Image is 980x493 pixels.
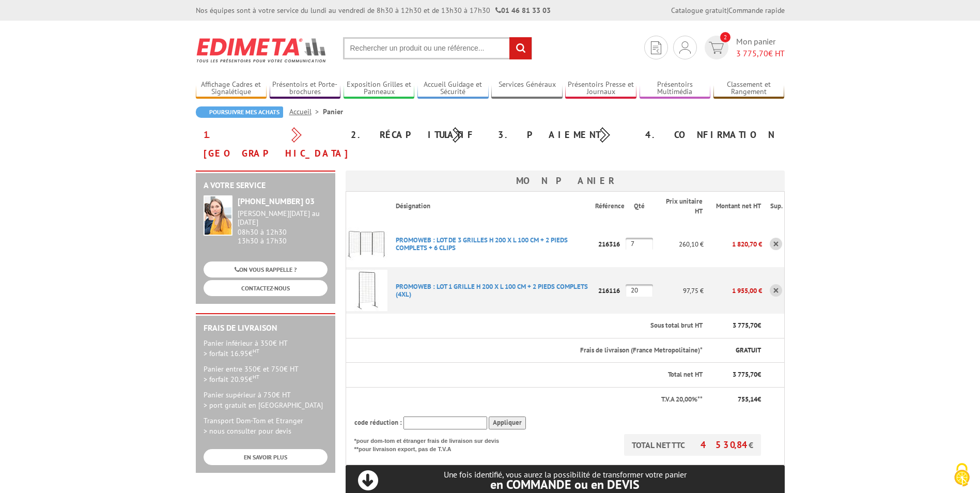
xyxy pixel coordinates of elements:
[204,426,291,436] span: > nous consulter pour devis
[238,209,328,245] div: 08h30 à 12h30 13h30 à 17h30
[343,37,532,59] input: Rechercher un produit ou une référence...
[720,32,730,42] span: 2
[661,197,703,216] p: Prix unitaire HT
[289,107,323,116] a: Accueil
[354,418,402,427] span: code réduction :
[679,41,691,54] img: devis rapide
[204,323,328,333] h2: Frais de Livraison
[204,400,323,410] span: > port gratuit en [GEOGRAPHIC_DATA]
[624,434,761,456] p: TOTAL NET TTC €
[728,6,785,15] a: Commande rapide
[204,338,328,359] p: Panier inférieur à 350€ HT
[595,282,626,300] p: 216116
[736,346,761,355] span: GRATUIT
[651,41,661,54] img: devis rapide
[204,415,328,436] p: Transport Dom-Tom et Etranger
[346,171,785,191] h3: Mon panier
[653,282,704,300] p: 97,75 €
[490,476,640,492] span: en COMMANDE ou en DEVIS
[204,195,232,236] img: widget-service.jpg
[733,321,757,330] span: 3 775,70
[640,80,711,97] a: Présentoirs Multimédia
[595,202,625,211] p: Référence
[346,223,387,265] img: PROMOWEB : LOT DE 3 GRILLES H 200 X L 100 CM + 2 PIEDS COMPLETS + 6 CLIPS
[346,470,785,491] p: Une fois identifié, vous aurez la possibilité de transformer votre panier
[671,5,785,16] div: |
[701,439,749,451] span: 4 530,84
[704,235,762,253] p: 1 820,70 €
[736,36,785,59] span: Mon panier
[344,80,415,97] a: Exposition Grilles et Panneaux
[637,126,785,144] div: 4. Confirmation
[944,458,980,493] button: Cookies (fenêtre modale)
[736,48,768,58] span: 3 775,70
[323,106,343,117] li: Panier
[204,261,328,278] a: ON VOUS RAPPELLE ?
[713,80,785,97] a: Classement et Rangement
[204,280,328,296] a: CONTACTEZ-NOUS
[204,181,328,190] h2: A votre service
[949,462,975,488] img: Cookies (fenêtre modale)
[712,370,761,380] p: €
[204,449,328,465] a: EN SAVOIR PLUS
[595,235,626,253] p: 216316
[738,395,757,404] span: 755,14
[204,375,259,384] span: > forfait 20.95€
[491,80,563,97] a: Services Généraux
[626,192,653,221] th: Qté
[253,347,259,355] sup: HT
[196,31,328,69] img: Edimeta
[417,80,489,97] a: Accueil Guidage et Sécurité
[489,417,526,429] input: Appliquer
[704,282,762,300] p: 1 955,00 €
[712,321,761,331] p: €
[238,209,328,227] div: [PERSON_NAME][DATE] au [DATE]
[733,370,757,379] span: 3 775,70
[196,126,343,163] div: 1. [GEOGRAPHIC_DATA]
[712,202,761,211] p: Montant net HT
[270,80,341,97] a: Présentoirs et Porte-brochures
[238,196,315,206] strong: [PHONE_NUMBER] 03
[396,282,588,299] a: PROMOWEB : LOT 1 GRILLE H 200 X L 100 CM + 2 PIEDS COMPLETS (4XL)
[565,80,636,97] a: Présentoirs Presse et Journaux
[671,6,727,15] a: Catalogue gratuit
[387,314,704,338] th: Sous total brut HT
[396,236,568,252] a: PROMOWEB : LOT DE 3 GRILLES H 200 X L 100 CM + 2 PIEDS COMPLETS + 6 CLIPS
[196,80,267,97] a: Affichage Cadres et Signalétique
[196,106,283,118] a: Poursuivre mes achats
[509,37,532,59] input: rechercher
[354,395,703,405] p: T.V.A 20,00%**
[712,395,761,405] p: €
[702,36,785,59] a: devis rapide 2 Mon panier 3 775,70€ HT
[490,126,637,144] div: 3. Paiement
[396,346,703,356] p: Frais de livraison (France Metropolitaine)*
[354,370,703,380] p: Total net HT
[709,42,724,54] img: devis rapide
[204,390,328,410] p: Panier supérieur à 750€ HT
[204,349,259,358] span: > forfait 16.95€
[653,235,704,253] p: 260,10 €
[204,364,328,384] p: Panier entre 350€ et 750€ HT
[354,434,509,453] p: *pour dom-tom et étranger frais de livraison sur devis **pour livraison export, pas de T.V.A
[196,5,551,16] div: Nos équipes sont à votre service du lundi au vendredi de 8h30 à 12h30 et de 13h30 à 17h30
[253,373,259,380] sup: HT
[387,192,596,221] th: Désignation
[346,270,387,311] img: PROMOWEB : LOT 1 GRILLE H 200 X L 100 CM + 2 PIEDS COMPLETS (4XL)
[343,126,490,144] div: 2. Récapitulatif
[495,6,551,15] strong: 01 46 81 33 03
[762,192,784,221] th: Sup.
[736,48,785,59] span: € HT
